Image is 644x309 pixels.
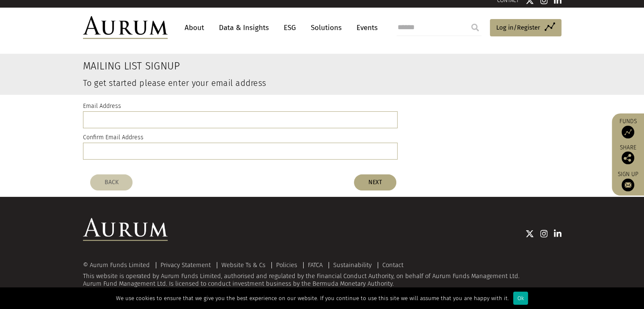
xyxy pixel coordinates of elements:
span: Log in/Register [496,22,540,33]
a: Events [352,20,378,36]
div: Ok [513,292,528,305]
label: Email Address [83,101,121,111]
a: Sustainability [333,261,372,269]
a: Sign up [616,171,640,191]
img: Instagram icon [540,229,548,238]
img: Share this post [622,152,634,164]
input: Submit [467,19,484,36]
h2: Mailing List Signup [83,60,480,72]
a: Website Ts & Cs [221,261,265,269]
a: Funds [616,118,640,138]
button: NEXT [354,174,396,190]
a: About [180,20,208,36]
a: Privacy Statement [160,261,211,269]
a: Policies [276,261,297,269]
a: FATCA [308,261,323,269]
div: Share [616,145,640,164]
a: Contact [382,261,404,269]
button: BACK [90,174,133,190]
a: ESG [279,20,300,36]
h3: To get started please enter your email address [83,79,480,87]
img: Sign up to our newsletter [622,179,634,191]
label: Confirm Email Address [83,132,144,143]
a: Log in/Register [490,19,561,37]
img: Aurum Logo [83,218,168,241]
img: Access Funds [622,126,634,138]
img: Linkedin icon [554,229,561,238]
a: Solutions [307,20,346,36]
img: Aurum [83,16,168,39]
img: Twitter icon [525,229,534,238]
a: Data & Insights [215,20,273,36]
div: This website is operated by Aurum Funds Limited, authorised and regulated by the Financial Conduc... [83,262,561,288]
div: © Aurum Funds Limited [83,262,154,268]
